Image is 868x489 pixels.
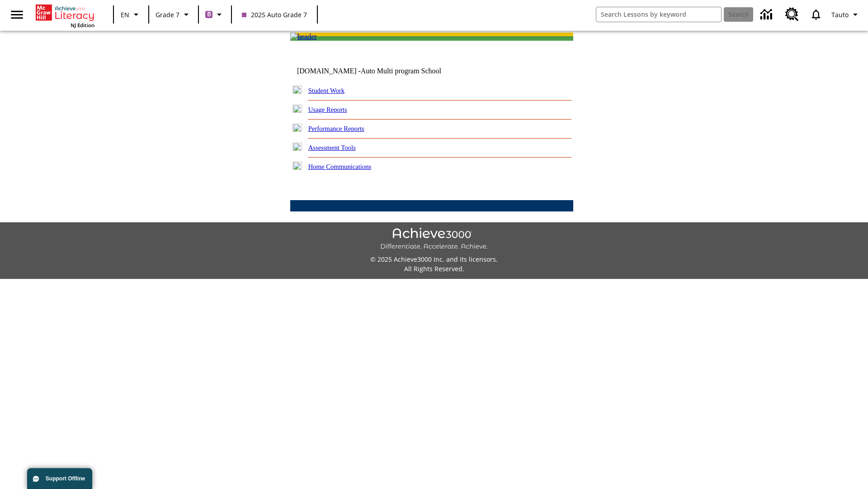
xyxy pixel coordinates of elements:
button: Boost Class color is purple. Change class color [202,6,228,23]
a: Notifications [804,3,828,26]
button: Language: EN, Select a language [117,6,146,23]
button: Support Offline [27,468,92,489]
a: Resource Center, Will open in new tab [780,2,804,27]
img: plus.gif [292,105,302,113]
span: NJ Edition [71,22,94,29]
button: Open side menu [4,1,30,28]
img: plus.gif [292,124,302,132]
nobr: Auto Multi program School [361,67,441,75]
img: plus.gif [292,162,302,170]
button: Grade: Grade 7, Select a grade [152,6,195,23]
span: Support Offline [46,475,85,482]
span: 2025 Auto Grade 7 [242,10,307,19]
a: Data Center [755,2,780,27]
span: Tauto [831,10,849,19]
span: EN [121,10,129,19]
a: Usage Reports [308,106,347,113]
div: Home [36,3,94,29]
td: [DOMAIN_NAME] - [297,67,463,75]
span: B [207,9,211,20]
button: Profile/Settings [828,6,864,23]
img: plus.gif [292,143,302,151]
img: plus.gif [292,86,302,94]
span: Grade 7 [156,10,179,19]
img: header [290,33,317,41]
input: search field [596,7,721,22]
a: Student Work [308,87,344,94]
a: Assessment Tools [308,144,356,151]
img: Achieve3000 Differentiate Accelerate Achieve [380,228,488,251]
a: Home Communications [308,163,372,170]
a: Performance Reports [308,125,364,132]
